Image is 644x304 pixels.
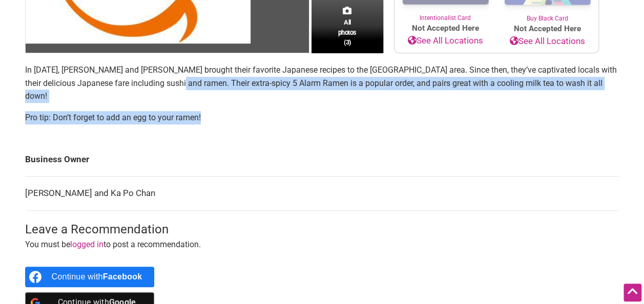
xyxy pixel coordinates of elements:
b: Facebook [103,272,142,281]
div: Scroll Back to Top [624,284,641,301]
td: Business Owner [25,143,619,177]
p: In [DATE], [PERSON_NAME] and [PERSON_NAME] brought their favorite Japanese recipes to the [GEOGRA... [25,63,619,103]
a: See All Locations [394,34,496,48]
p: You must be to post a recommendation. [25,238,619,251]
h3: Leave a Recommendation [25,221,619,238]
span: All photos (3) [338,17,357,47]
span: Not Accepted Here [394,23,496,34]
a: See All Locations [496,35,598,48]
p: Pro tip: Don’t forget to add an egg to your ramen! [25,111,619,124]
a: logged in [70,240,103,249]
span: Not Accepted Here [496,23,598,35]
a: Continue with <b>Facebook</b> [25,267,155,287]
div: Continue with [52,267,142,287]
td: [PERSON_NAME] and Ka Po Chan [25,177,619,211]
